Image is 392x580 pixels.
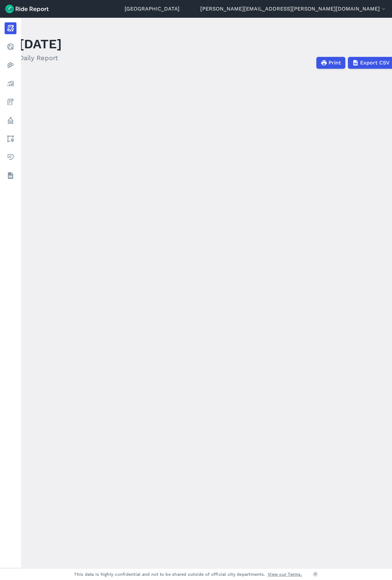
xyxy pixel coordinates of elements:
a: Datasets [5,170,16,181]
img: Ride Report [5,5,49,13]
a: Report [5,22,16,34]
a: Areas [5,133,16,145]
span: Export CSV [360,59,390,67]
a: Analyze [5,78,16,89]
h2: Daily Report [19,53,62,63]
span: Print [329,59,341,67]
button: [PERSON_NAME][EMAIL_ADDRESS][PERSON_NAME][DOMAIN_NAME] [200,5,387,13]
a: Policy [5,114,16,126]
a: Fees [5,96,16,108]
h1: [DATE] [19,35,62,53]
a: [GEOGRAPHIC_DATA] [125,5,180,13]
a: Health [5,151,16,163]
a: Heatmaps [5,59,16,71]
a: View our Terms. [268,571,302,577]
a: Realtime [5,41,16,53]
button: Print [316,57,345,69]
